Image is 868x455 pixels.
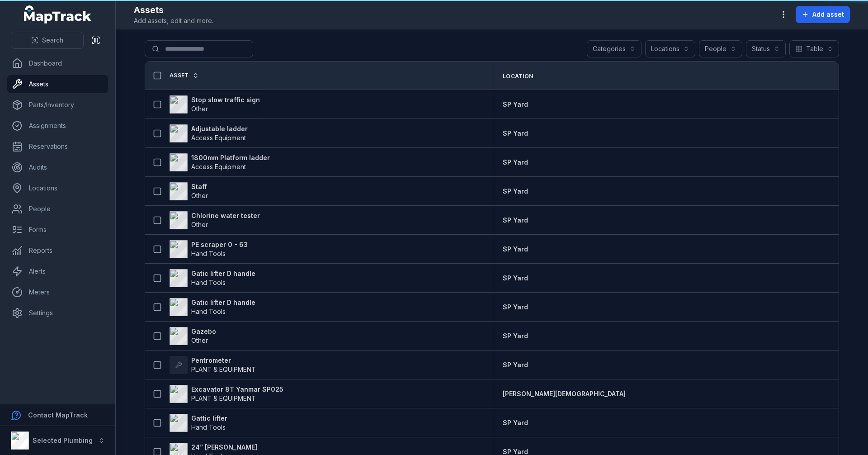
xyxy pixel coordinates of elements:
a: SP Yard [503,129,528,138]
button: Search [11,32,84,49]
strong: 24” [PERSON_NAME] [191,443,257,452]
strong: Stop slow traffic sign [191,95,260,104]
span: SP Yard [503,216,528,224]
strong: Excavator 8T Yanmar SP025 [191,385,283,394]
span: SP Yard [503,100,528,108]
span: Other [191,221,208,228]
a: Settings [7,304,108,322]
a: Gattic lifterHand Tools [170,414,227,432]
strong: Gazebo [191,327,216,336]
span: Access Equipment [191,163,246,171]
a: MapTrack [24,5,92,24]
a: SP Yard [503,332,528,341]
h2: Assets [134,4,213,16]
strong: Adjustable ladder [191,124,248,133]
span: Location [503,73,533,80]
span: Other [191,105,208,113]
a: PentrometerPLANT & EQUIPMENT [170,356,256,374]
a: Locations [7,179,108,197]
a: SP Yard [503,360,528,370]
span: PLANT & EQUIPMENT [191,394,256,402]
span: [PERSON_NAME][DEMOGRAPHIC_DATA] [503,390,626,398]
span: Access Equipment [191,134,246,142]
strong: Contact MapTrack [28,411,88,419]
span: SP Yard [503,158,528,166]
a: Chlorine water testerOther [170,211,260,229]
strong: Chlorine water tester [191,211,260,220]
span: Search [42,36,63,45]
span: Hand Tools [191,308,226,315]
span: SP Yard [503,245,528,253]
button: Add asset [796,6,850,23]
span: Hand Tools [191,250,226,257]
strong: Gatic lifter D handle [191,298,255,307]
a: Gatic lifter D handleHand Tools [170,298,255,316]
a: PE scraper 0 - 63Hand Tools [170,240,248,258]
a: Adjustable ladderAccess Equipment [170,124,248,142]
span: Other [191,337,208,344]
a: Reservations [7,137,108,156]
a: Parts/Inventory [7,96,108,114]
a: Audits [7,158,108,176]
button: People [699,40,742,57]
a: SP Yard [503,418,528,427]
a: Dashboard [7,54,108,72]
a: GazeboOther [170,327,216,345]
span: Hand Tools [191,279,226,286]
span: SP Yard [503,274,528,282]
a: 1800mm Platform ladderAccess Equipment [170,153,270,171]
span: Add asset [812,10,844,19]
strong: Gatic lifter D handle [191,269,255,278]
a: SP Yard [503,187,528,196]
a: Gatic lifter D handleHand Tools [170,269,255,287]
a: SP Yard [503,303,528,312]
strong: Staff [191,182,208,191]
a: StaffOther [170,182,208,200]
span: PLANT & EQUIPMENT [191,365,256,373]
a: SP Yard [503,274,528,283]
button: Status [746,40,786,57]
a: People [7,200,108,218]
button: Table [789,40,839,57]
a: Asset [170,72,199,79]
a: SP Yard [503,100,528,109]
a: SP Yard [503,158,528,167]
strong: 1800mm Platform ladder [191,153,270,162]
a: Forms [7,221,108,239]
span: SP Yard [503,419,528,427]
a: SP Yard [503,216,528,225]
span: Add assets, edit and more. [134,16,213,25]
a: Alerts [7,262,108,280]
span: Other [191,192,208,199]
a: SP Yard [503,245,528,254]
span: SP Yard [503,361,528,369]
a: Meters [7,283,108,301]
a: Stop slow traffic signOther [170,95,260,114]
a: Assets [7,75,108,93]
strong: Gattic lifter [191,414,227,423]
span: SP Yard [503,332,528,340]
a: [PERSON_NAME][DEMOGRAPHIC_DATA] [503,389,626,398]
strong: Selected Plumbing [33,436,93,444]
a: Assignments [7,117,108,135]
span: Asset [170,72,189,79]
a: Excavator 8T Yanmar SP025PLANT & EQUIPMENT [170,385,283,403]
span: SP Yard [503,187,528,195]
strong: Pentrometer [191,356,256,365]
a: Reports [7,242,108,260]
strong: PE scraper 0 - 63 [191,240,248,249]
span: SP Yard [503,303,528,311]
span: Hand Tools [191,423,226,431]
span: SP Yard [503,129,528,137]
